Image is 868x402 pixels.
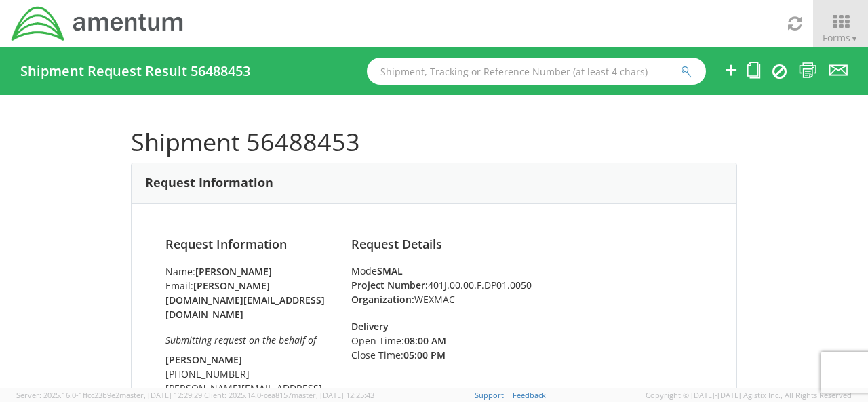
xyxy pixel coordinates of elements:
[403,348,446,361] strong: 05:00 PM
[351,293,414,306] strong: Organization:
[351,264,703,278] div: Mode
[513,390,546,400] a: Feedback
[165,353,242,366] strong: [PERSON_NAME]
[292,390,374,400] span: master, [DATE] 12:25:43
[204,390,374,400] span: Client: 2025.14.0-cea8157
[165,279,325,321] strong: [PERSON_NAME][DOMAIN_NAME][EMAIL_ADDRESS][DOMAIN_NAME]
[351,278,703,292] li: 401J.00.00.F.DP01.0050
[351,334,488,348] li: Open Time:
[646,390,852,401] span: Copyright © [DATE]-[DATE] Agistix Inc., All Rights Reserved
[131,129,737,156] h1: Shipment 56488453
[404,334,446,347] strong: 08:00 AM
[119,390,202,400] span: master, [DATE] 12:29:29
[475,390,504,400] a: Support
[351,348,488,362] li: Close Time:
[850,33,859,44] span: ▼
[351,279,428,292] strong: Project Number:
[10,5,185,43] img: dyn-intl-logo-049831509241104b2a82.png
[195,265,272,278] strong: [PERSON_NAME]
[165,264,331,279] li: Name:
[351,292,703,306] li: WEXMAC
[823,31,859,44] span: Forms
[16,390,202,400] span: Server: 2025.16.0-1ffcc23b9e2
[351,238,703,252] h4: Request Details
[377,264,403,277] strong: SMAL
[367,58,706,85] input: Shipment, Tracking or Reference Number (at least 4 chars)
[165,335,331,345] h6: Submitting request on the behalf of
[351,320,389,333] strong: Delivery
[20,64,250,79] h4: Shipment Request Result 56488453
[145,176,273,190] h3: Request Information
[165,279,331,321] li: Email:
[165,367,331,381] li: [PHONE_NUMBER]
[165,238,331,252] h4: Request Information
